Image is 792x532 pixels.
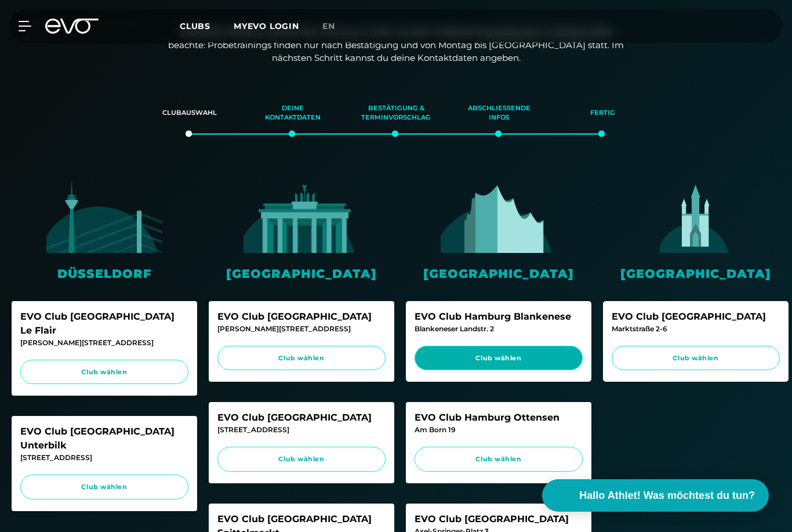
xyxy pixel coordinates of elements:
[256,97,330,129] div: Deine Kontaktdaten
[359,97,433,129] div: Bestätigung & Terminvorschlag
[20,338,188,348] div: [PERSON_NAME][STREET_ADDRESS]
[415,512,583,526] div: EVO Club [GEOGRAPHIC_DATA]
[228,454,375,464] span: Club wählen
[217,411,386,425] div: EVO Club [GEOGRAPHIC_DATA]
[426,353,572,363] span: Club wählen
[20,310,188,338] div: EVO Club [GEOGRAPHIC_DATA] Le Flair
[20,425,188,453] div: EVO Club [GEOGRAPHIC_DATA] Unterbilk
[415,310,583,324] div: EVO Club Hamburg Blankenese
[322,21,335,31] span: en
[20,453,188,463] div: [STREET_ADDRESS]
[623,353,769,363] span: Club wählen
[234,21,299,31] a: MYEVO LOGIN
[612,310,780,324] div: EVO Club [GEOGRAPHIC_DATA]
[603,265,789,283] div: [GEOGRAPHIC_DATA]
[426,454,572,464] span: Club wählen
[180,21,210,31] span: Clubs
[542,479,769,512] button: Hallo Athlet! Was möchtest du tun?
[20,360,188,385] a: Club wählen
[612,346,780,371] a: Club wählen
[217,324,386,334] div: [PERSON_NAME][STREET_ADDRESS]
[217,447,386,472] a: Club wählen
[217,310,386,324] div: EVO Club [GEOGRAPHIC_DATA]
[180,20,234,31] a: Clubs
[415,447,583,472] a: Club wählen
[217,425,386,435] div: [STREET_ADDRESS]
[209,265,394,283] div: [GEOGRAPHIC_DATA]
[20,475,188,500] a: Club wählen
[31,367,177,377] span: Club wählen
[638,180,754,253] img: evofitness
[415,425,583,435] div: Am Born 19
[12,265,197,283] div: Düsseldorf
[415,411,583,425] div: EVO Club Hamburg Ottensen
[244,180,359,253] img: evofitness
[46,180,162,253] img: evofitness
[415,324,583,334] div: Blankeneser Landstr. 2
[415,346,583,371] a: Club wählen
[228,353,375,363] span: Club wählen
[441,180,557,253] img: evofitness
[462,97,536,129] div: Abschließende Infos
[579,488,755,504] span: Hallo Athlet! Was möchtest du tun?
[152,97,227,129] div: Clubauswahl
[31,482,177,492] span: Club wählen
[322,20,349,33] a: en
[217,346,386,371] a: Club wählen
[565,97,640,129] div: Fertig
[406,265,591,283] div: [GEOGRAPHIC_DATA]
[612,324,780,334] div: Marktstraße 2-6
